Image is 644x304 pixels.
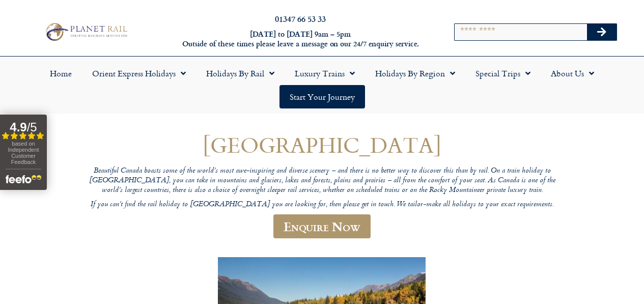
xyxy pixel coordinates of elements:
a: Orient Express Holidays [82,62,196,85]
img: Planet Rail Train Holidays Logo [42,21,130,42]
button: Search [587,24,617,40]
a: Home [40,62,82,85]
a: Holidays by Rail [196,62,285,85]
a: Luxury Trains [285,62,365,85]
h6: [DATE] to [DATE] 9am – 5pm Outside of these times please leave a message on our 24/7 enquiry serv... [174,30,427,48]
a: 01347 66 53 33 [275,13,326,24]
h1: [GEOGRAPHIC_DATA] [78,133,567,157]
p: If you can’t find the rail holiday to [GEOGRAPHIC_DATA] you are looking for, then please get in t... [78,200,567,210]
a: Enquire Now [273,214,371,238]
nav: Menu [5,62,639,108]
a: Special Trips [465,62,541,85]
a: Holidays by Region [365,62,465,85]
p: Beautiful Canada boasts some of the world’s most awe-inspiring and diverse scenery – and there is... [78,167,567,195]
a: About Us [541,62,604,85]
a: Start your Journey [279,85,365,108]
